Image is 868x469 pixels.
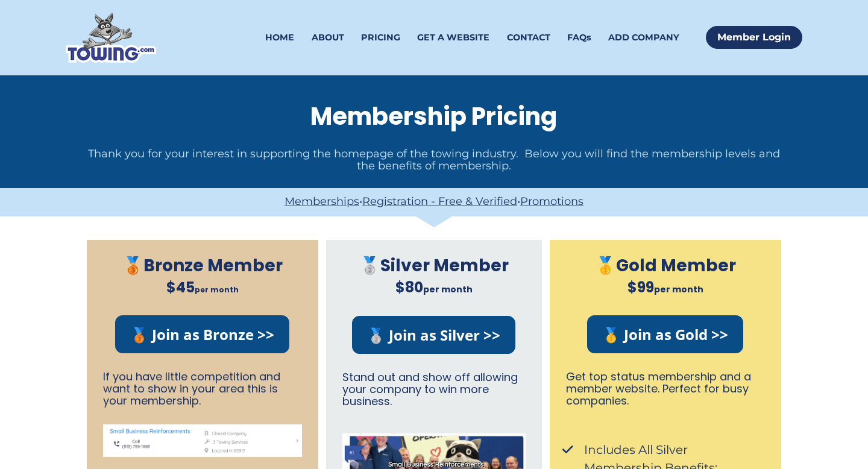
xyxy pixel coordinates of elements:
[310,99,557,133] span: Membership Pricing
[627,277,654,297] strong: $99
[706,26,802,49] a: Member Login
[361,24,400,52] a: PRICING
[352,316,515,354] a: 🥈 Join as Silver >>
[265,24,294,52] a: HOME
[359,254,509,277] strong: 🥈Silver Member
[122,254,283,277] strong: 🥉Bronze Member
[66,13,156,63] img: Towing.com Logo
[507,24,550,52] a: CONTACT
[362,195,517,208] a: Registration - Free & Verified
[395,277,423,297] strong: $80
[285,195,359,208] a: Memberships
[587,315,743,353] a: 🥇 Join as Gold >>
[567,24,591,52] a: FAQs
[115,315,289,353] a: 🥉 Join as Bronze >>
[520,195,583,208] a: Promotions
[342,370,521,409] span: Stand out and show off allowing your company to win more business.
[595,254,736,277] strong: 🥇Gold Member
[103,369,283,409] span: If you have little competition and want to show in your area this is your membership.
[654,283,703,295] strong: per month
[566,369,754,409] span: Get top status membership and a member website. Perfect for busy companies.
[608,24,679,52] a: ADD COMPANY
[166,277,195,297] strong: $45
[423,283,473,295] strong: per month
[88,147,783,172] span: Thank you for your interest in supporting the homepage of the towing industry. Below you will fin...
[72,197,796,208] p: • •
[417,24,489,52] a: GET A WEBSITE
[195,285,239,295] strong: per month
[312,24,344,52] a: ABOUT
